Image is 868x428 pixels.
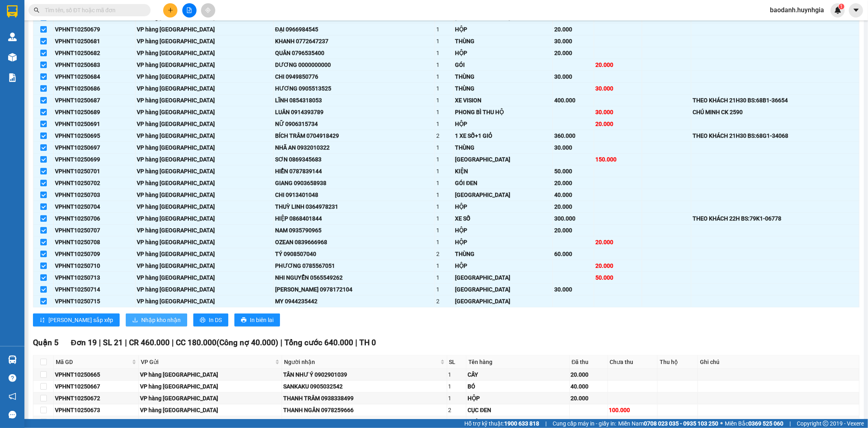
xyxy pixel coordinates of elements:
div: THEO KHÁCH 21H30 BS:68B1-36654 [693,96,858,105]
td: VP hàng Nha Trang [136,201,274,213]
td: VP hàng Nha Trang [136,47,274,59]
td: VPHNT10250695 [54,130,136,142]
div: 1 [436,108,452,117]
td: VPHNT10250704 [54,201,136,213]
span: download [132,317,138,324]
td: VP hàng Nha Trang [136,177,274,189]
div: THÙNG [455,143,551,152]
div: VP hàng [GEOGRAPHIC_DATA] [137,202,272,211]
td: VPHNT10250713 [54,272,136,284]
div: 2 [436,297,452,306]
div: VP hàng [GEOGRAPHIC_DATA] [137,179,272,188]
div: VP hàng [GEOGRAPHIC_DATA] [137,72,272,81]
span: Nhập kho nhận [141,315,181,324]
div: VPHNT10250674 [55,417,137,426]
td: VP hàng Nha Trang [136,284,274,296]
td: VPHNT10250672 [54,393,139,404]
div: TÂN NHƯ Ý 0902901039 [283,370,445,379]
div: 40.000 [571,417,606,426]
div: BÓ [468,382,568,391]
div: GÓI [455,60,551,69]
span: message [9,411,16,419]
div: 1 [448,417,465,426]
div: VPHNT10250684 [55,72,134,81]
div: ĐẠI 0966984545 [275,25,433,34]
td: VP hàng Nha Trang [136,142,274,154]
span: | [280,338,282,347]
td: VPHNT10250673 [54,404,139,416]
td: VP hàng Nha Trang [136,106,274,118]
div: 2 [448,406,465,415]
div: 1 [436,72,452,81]
div: KIỆN [455,167,551,176]
div: VP hàng [GEOGRAPHIC_DATA] [137,238,272,247]
div: [GEOGRAPHIC_DATA] [455,273,551,282]
td: VPHNT10250686 [54,83,136,95]
td: VP hàng Nha Trang [136,154,274,165]
div: PHƯƠNG 0785567051 [275,261,433,270]
div: 1 XE SỐ+1 GIỎ [455,131,551,140]
span: Miền Nam [618,419,718,428]
div: VPHNT10250697 [55,143,134,152]
div: 20.000 [554,49,593,57]
div: 20.000 [554,226,593,235]
div: VP hàng [GEOGRAPHIC_DATA] [137,25,272,34]
td: VPHNT10250682 [54,47,136,59]
div: VP hàng [GEOGRAPHIC_DATA] [137,84,272,93]
div: VP hàng [GEOGRAPHIC_DATA] [137,190,272,199]
div: [GEOGRAPHIC_DATA] [455,155,551,164]
div: HƯƠNG 0905513525 [275,84,433,93]
div: 1 [436,143,452,152]
div: THÙNG [455,72,551,81]
div: GIANG 0903658938 [275,179,433,188]
div: 20.000 [554,179,593,188]
div: HỘP [455,261,551,270]
td: VP hàng Nha Trang [136,59,274,71]
div: HỘP [455,25,551,34]
td: VP hàng Nha Trang [136,83,274,95]
img: warehouse-icon [8,355,17,364]
span: ) [275,338,278,347]
td: VPHNT10250681 [54,35,136,47]
div: 1 [436,167,452,176]
div: TÝ 0908507040 [275,249,433,258]
td: VP hàng Nha Trang [136,35,274,47]
div: 30.000 [554,285,593,294]
div: VP hàng [GEOGRAPHIC_DATA] [137,131,272,140]
div: 2 [436,249,452,258]
td: VP hàng Nha Trang [136,71,274,83]
td: VP hàng Nha Trang [139,416,282,428]
td: VPHNT10250674 [54,416,139,428]
div: 1 [436,202,452,211]
span: notification [9,393,16,400]
div: MY 0944235442 [275,297,433,306]
div: VP hàng [GEOGRAPHIC_DATA] [140,394,280,403]
div: 1 [436,25,452,34]
div: 40.000 [571,382,606,391]
span: Công nợ 40.000 [219,338,275,347]
div: VP hàng [GEOGRAPHIC_DATA] [137,297,272,306]
div: VP hàng [GEOGRAPHIC_DATA] [137,119,272,128]
div: VPHNT10250683 [55,60,134,69]
div: 1 [448,370,465,379]
div: THUỲ LINH 0364978231 [275,202,433,211]
span: CC 180.000 [176,338,216,347]
div: THEO KHÁCH 22H BS:79K1-06778 [693,214,858,223]
td: VP hàng Nha Trang [136,165,274,177]
div: 1 [436,285,452,294]
div: 100.000 [609,406,656,415]
div: 1 [436,214,452,223]
td: VP hàng Nha Trang [139,381,282,393]
div: 1 [436,226,452,235]
div: VP hàng [GEOGRAPHIC_DATA] [137,214,272,223]
div: CHÚ MINH CK 2590 [693,108,858,117]
span: Miền Bắc [725,419,783,428]
div: 30.000 [554,37,593,46]
div: VPHNT10250679 [55,25,134,34]
div: 1 [448,382,465,391]
div: VPHNT10250703 [55,190,134,199]
div: HIỂN 0787839144 [275,167,433,176]
span: Quận 5 [33,338,59,347]
td: VPHNT10250706 [54,213,136,225]
div: 1 [436,96,452,105]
